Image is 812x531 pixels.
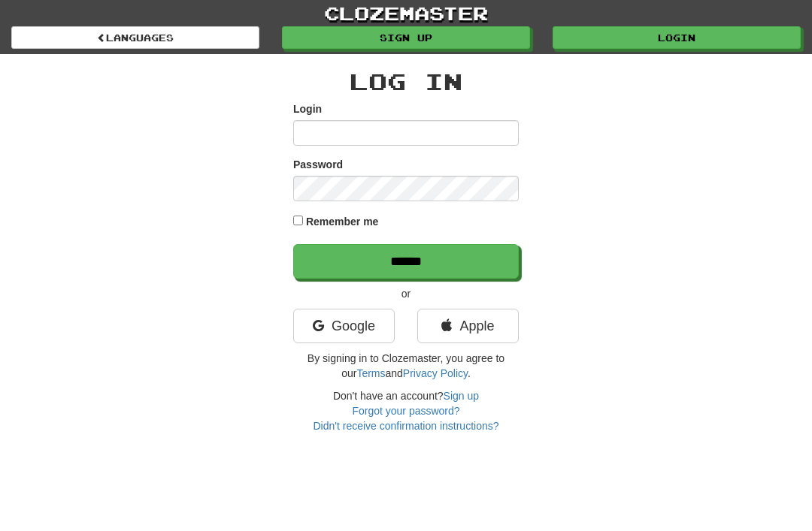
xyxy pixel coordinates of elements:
a: Privacy Policy [403,367,468,379]
a: Forgot your password? [352,405,459,417]
a: Sign up [444,390,479,402]
label: Remember me [306,214,379,229]
h2: Log In [293,69,519,94]
div: Don't have an account? [293,388,519,433]
label: Login [293,101,322,116]
a: Apple [417,309,519,343]
label: Password [293,157,343,172]
a: Didn't receive confirmation instructions? [313,420,498,432]
a: Terms [356,367,385,379]
a: Google [293,309,395,343]
a: Languages [11,26,259,49]
a: Sign up [282,26,530,49]
a: Login [553,26,801,49]
p: By signing in to Clozemaster, you agree to our and . [293,351,519,381]
p: or [293,286,519,301]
